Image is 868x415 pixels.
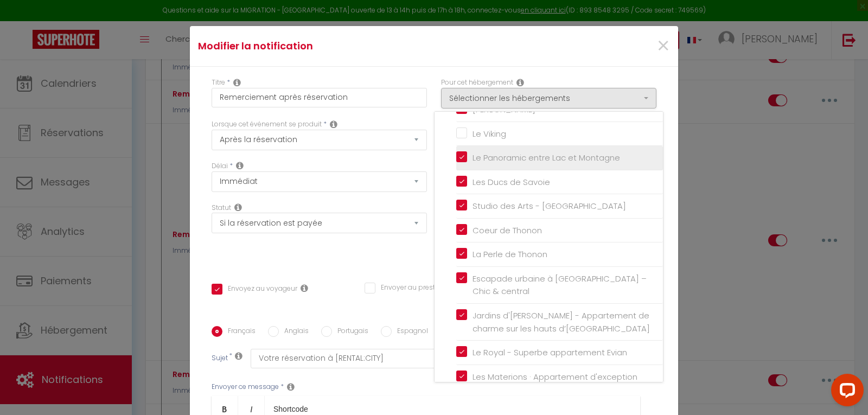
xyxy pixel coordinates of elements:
span: Escapade urbaine à [GEOGRAPHIC_DATA] – Chic & central [473,273,647,297]
span: Les Ducs de Savoie [473,176,550,188]
i: Envoyer au voyageur [301,284,308,292]
label: Titre [212,78,225,88]
label: Envoyer ce message [212,382,279,392]
label: Pour cet hébergement [441,78,513,88]
i: Booking status [234,203,242,212]
label: Délai [212,161,228,171]
label: Sujet [212,353,228,365]
h4: Modifier la notification [198,39,508,54]
label: Portugais [332,326,368,338]
label: Espagnol [392,326,428,338]
i: Subject [235,352,242,360]
span: × [656,30,670,62]
span: Jardins d'[PERSON_NAME] - Appartement de charme sur les hauts d’[GEOGRAPHIC_DATA] [473,310,650,334]
i: Event Occur [330,120,337,129]
span: Le Viking [473,128,506,139]
span: Coeur de Thonon [473,225,542,236]
i: This Rental [516,78,524,87]
span: Les Materions · Appartement d'exception face au lac [473,371,637,395]
label: Statut [212,203,231,213]
i: Action Time [236,161,244,170]
label: Français [222,326,256,338]
button: Sélectionner les hébergements [441,88,656,108]
button: Close [656,35,670,58]
label: Lorsque cet événement se produit [212,119,322,130]
iframe: LiveChat chat widget [822,369,868,415]
span: [PERSON_NAME] [473,104,535,115]
i: Title [233,78,241,87]
i: Message [287,382,295,391]
label: Anglais [279,326,309,338]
